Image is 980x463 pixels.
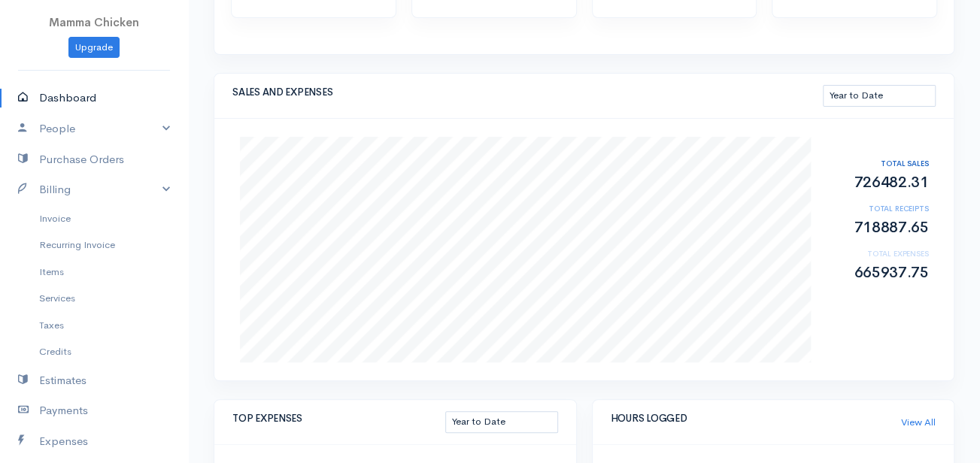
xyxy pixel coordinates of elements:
h5: HOURS LOGGED [611,413,902,424]
h6: TOTAL RECEIPTS [826,204,928,213]
h2: 718887.65 [826,219,928,236]
h5: SALES AND EXPENSES [232,87,823,98]
h2: 665937.75 [826,265,928,281]
h2: 726482.31 [826,174,928,191]
span: Mamma Chicken [49,15,139,29]
h6: TOTAL EXPENSES [826,250,928,258]
h5: TOP EXPENSES [232,413,445,424]
a: Upgrade [68,37,120,59]
a: View All [901,415,936,430]
h6: TOTAL SALES [826,159,928,168]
